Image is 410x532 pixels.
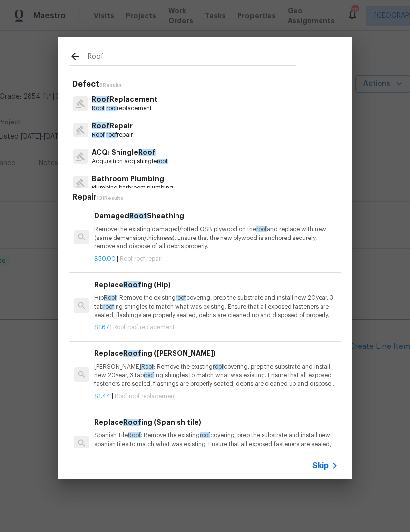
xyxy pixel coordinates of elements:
span: Roof [128,432,141,438]
h6: Replace ing (Hip) [94,279,338,290]
h6: Damaged Sheathing [94,211,338,221]
span: Roof [92,122,110,129]
span: Roof [129,213,147,219]
span: Skip [312,461,329,471]
p: Acquisition acq shingle [92,158,168,166]
p: Plumbing bathroom plumbing [92,184,173,192]
span: roof [213,364,224,370]
span: roof [200,432,210,438]
span: Roof roof repair [120,256,162,262]
span: 131 Results [97,196,123,201]
span: Roof [138,149,156,156]
span: 6 Results [99,83,122,88]
span: Roof [123,350,141,357]
h5: Repair [72,192,341,203]
p: | [94,255,338,263]
span: roof [106,106,117,111]
span: roof [176,295,186,301]
span: Roof [92,96,110,103]
h5: Defect [72,80,341,90]
p: Remove the existing damaged/rotted OSB plywood on the and replace with new (same demension/thickn... [94,225,338,250]
span: Roof [141,364,154,370]
span: Roof [92,106,105,111]
span: $50.00 [94,256,116,262]
span: Roof [123,419,141,426]
p: Bathroom Plumbing [92,174,173,184]
span: roof [103,304,114,310]
p: ACQ: Shingle [92,147,168,158]
p: | [94,392,338,400]
p: Repair [92,121,133,131]
span: $1.44 [94,393,110,399]
span: Roof roof replacement [115,393,176,399]
span: roof [256,226,267,232]
h6: Replace ing ([PERSON_NAME]) [94,348,338,359]
span: Roof [92,132,105,138]
p: Spanish Tile : Remove the existing covering, prep the substrate and install new spanish tiles to ... [94,431,338,456]
span: roof [106,132,117,138]
input: Search issues or repairs [88,51,296,65]
span: Roof [123,281,141,288]
h6: Replace ing (Spanish tile) [94,417,338,427]
span: roof [157,159,168,164]
p: Replacement [92,94,158,105]
p: [PERSON_NAME] : Remove the existing covering, prep the substrate and install new 20year, 3 tab in... [94,363,338,388]
p: repair [92,131,133,139]
p: Hip : Remove the existing covering, prep the substrate and install new 20year, 3 tab ing shingles... [94,294,338,319]
span: roof [144,372,154,378]
span: $1.67 [94,324,109,330]
p: | [94,323,338,332]
span: Roof [104,295,117,301]
p: replacement [92,105,158,113]
span: Roof roof replacement [113,324,175,330]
